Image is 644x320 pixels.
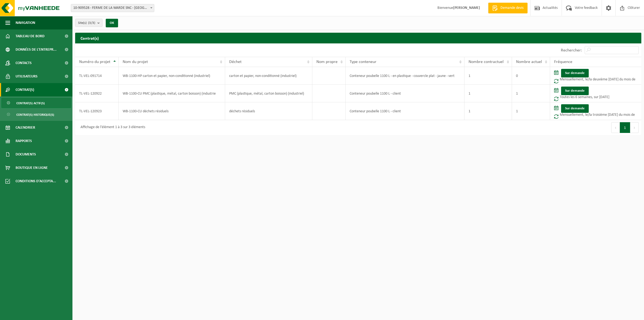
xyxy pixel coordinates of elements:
td: 1 [464,85,512,102]
span: Boutique en ligne [16,161,48,174]
a: Sur demande [561,87,589,95]
span: Type conteneur [350,60,376,64]
span: Contrat(s) historique(s) [16,110,54,120]
span: Nombre actuel [516,60,542,64]
td: 0 [512,67,550,85]
td: Toutes les 6 semaines, sur [DATE] [550,85,641,102]
h2: Contrat(s) [75,33,641,43]
span: Contrat(s) actif(s) [16,98,45,108]
a: Contrat(s) historique(s) [1,109,71,120]
span: Demande devis [499,5,525,11]
count: (3/3) [88,21,95,25]
span: Données de l'entrepr... [16,43,57,56]
td: WB-1100-CU PMC (plastique, métal, carton boisson) (industrie [119,85,225,102]
span: Contrat(s) [16,83,34,96]
td: 1 [464,67,512,85]
td: Conteneur poubelle 1100 L - en plastique - couvercle plat - jaune - vert [346,67,464,85]
a: Contrat(s) actif(s) [1,98,71,108]
td: TL-VEL-120922 [75,85,119,102]
span: Site(s) [78,19,95,27]
span: Conditions d'accepta... [16,174,56,188]
span: 10-909528 - FERME DE LA WARDE SNC - THIEULAIN [71,4,154,12]
a: Demande devis [488,3,528,13]
td: Mensuellement, le/la troisième [DATE] du mois de [550,102,641,120]
td: TL-VEL-120923 [75,102,119,120]
span: Rapports [16,134,32,148]
button: Next [630,122,639,133]
button: 1 [620,122,630,133]
span: Fréquence [554,60,572,64]
strong: [PERSON_NAME] [453,6,480,10]
span: Nombre contractuel [469,60,504,64]
td: carton et papier, non-conditionné (industriel) [225,67,312,85]
a: Sur demande [561,69,589,77]
span: Calendrier [16,121,35,134]
button: Previous [611,122,620,133]
td: Conteneur poubelle 1100 L - client [346,102,464,120]
td: 1 [512,85,550,102]
td: PMC (plastique, métal, carton boisson) (industriel) [225,85,312,102]
td: WB-1100-CU déchets résiduels [119,102,225,120]
span: Nom du projet [123,60,148,64]
span: 10-909528 - FERME DE LA WARDE SNC - THIEULAIN [71,4,154,12]
td: 1 [512,102,550,120]
span: Déchet [229,60,241,64]
button: OK [106,19,118,27]
td: 1 [464,102,512,120]
span: Navigation [16,16,35,29]
td: déchets résiduels [225,102,312,120]
span: Nom propre [316,60,338,64]
span: Documents [16,148,36,161]
span: Utilisateurs [16,70,38,83]
label: Rechercher: [561,48,582,53]
td: TL-VEL-091714 [75,67,119,85]
span: Contacts [16,56,32,70]
td: Mensuellement, le/la deuxième [DATE] du mois de [550,67,641,85]
button: Site(s)(3/3) [75,19,103,27]
a: Sur demande [561,104,589,113]
td: Conteneur poubelle 1100 L - client [346,85,464,102]
span: Tableau de bord [16,29,45,43]
span: Numéro du projet [79,60,110,64]
td: WB-1100-HP carton et papier, non-conditionné (industriel) [119,67,225,85]
div: Affichage de l'élément 1 à 3 sur 3 éléments [78,123,145,132]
